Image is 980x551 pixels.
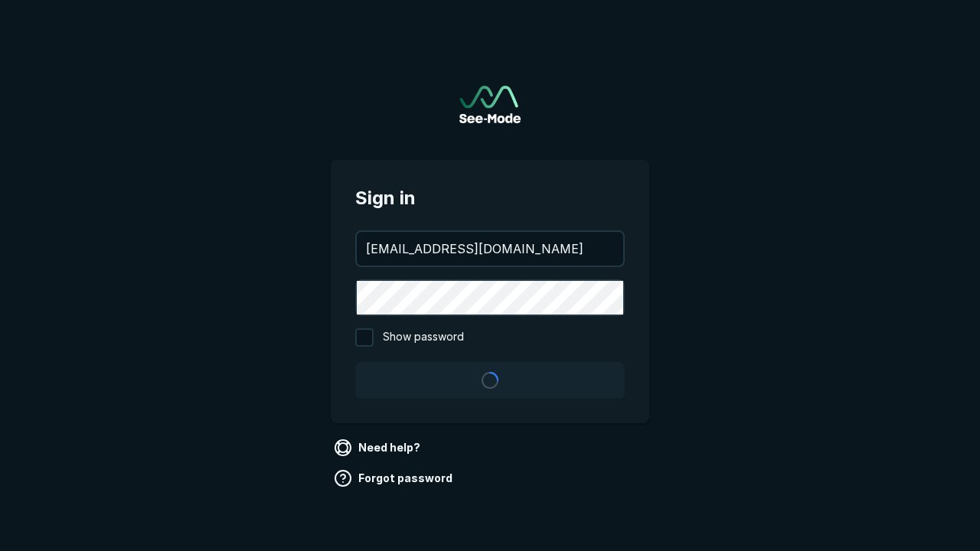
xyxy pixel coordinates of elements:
span: Sign in [355,184,625,212]
img: See-Mode Logo [459,86,521,123]
a: Go to sign in [459,86,521,123]
input: your@email.com [357,232,623,266]
a: Forgot password [331,466,459,491]
span: Show password [383,328,464,347]
a: Need help? [331,435,426,460]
